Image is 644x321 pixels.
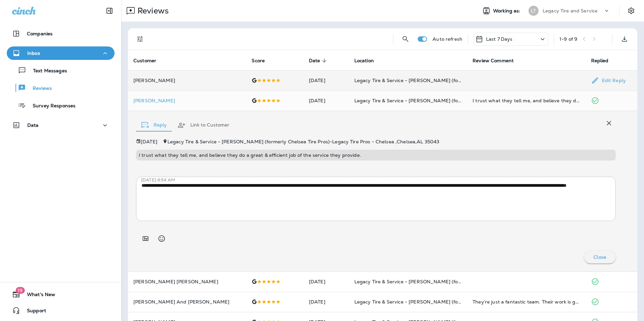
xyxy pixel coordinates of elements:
[303,272,349,292] td: [DATE]
[584,251,616,263] button: Close
[309,58,329,64] span: Date
[133,299,241,305] p: [PERSON_NAME] And [PERSON_NAME]
[354,58,383,64] span: Location
[303,292,349,312] td: [DATE]
[486,36,513,42] p: Last 7 Days
[172,113,235,137] button: Link to Customer
[26,103,75,109] p: Survey Responses
[354,58,374,64] span: Location
[528,6,539,16] div: LT
[136,113,172,137] button: Reply
[354,77,517,83] span: Legacy Tire & Service - [PERSON_NAME] (formerly Chelsea Tire Pros)
[7,27,115,40] button: Companies
[27,31,53,36] p: Companies
[432,36,462,42] p: Auto refresh
[133,78,241,83] p: [PERSON_NAME]
[155,232,168,245] button: Select an emoji
[7,46,115,60] button: Inbox
[354,299,517,305] span: Legacy Tire & Service - [PERSON_NAME] (formerly Chelsea Tire Pros)
[133,98,241,103] p: [PERSON_NAME]
[618,32,631,46] button: Export as CSV
[139,152,613,158] p: I trust what they tell me, and believe they do a great & efficient job of the service they provide.
[7,98,115,112] button: Survey Responses
[493,8,522,14] span: Working as:
[591,58,617,64] span: Replied
[133,98,241,103] div: Click to view Customer Drawer
[252,58,273,64] span: Score
[354,279,517,285] span: Legacy Tire & Service - [PERSON_NAME] (formerly Chelsea Tire Pros)
[473,298,580,305] div: They’re just a fantastic team. Their work is great, priced fairly and best of all they’re honest....
[20,292,55,300] span: What's New
[303,70,349,91] td: [DATE]
[7,81,115,95] button: Reviews
[139,232,152,245] button: Add in a premade template
[27,122,39,128] p: Data
[15,287,25,294] span: 19
[7,304,115,317] button: Support
[599,78,626,83] p: Edit Reply
[7,63,115,77] button: Text Messages
[141,177,621,183] p: [DATE] 8:54 AM
[133,279,241,284] p: [PERSON_NAME] [PERSON_NAME]
[473,58,522,64] span: Review Comment
[309,58,320,64] span: Date
[167,139,440,145] span: Legacy Tire & Service - [PERSON_NAME] (formerly Chelsea Tire Pros) - Legacy Tire Pros - Chelsea ,...
[543,8,598,13] p: Legacy Tire and Service
[135,6,169,16] p: Reviews
[133,58,165,64] span: Customer
[303,91,349,111] td: [DATE]
[20,308,46,316] span: Support
[27,50,40,56] p: Inbox
[133,58,156,64] span: Customer
[26,68,67,74] p: Text Messages
[473,58,514,64] span: Review Comment
[133,32,147,46] button: Filters
[559,36,577,42] div: 1 - 9 of 9
[141,139,157,144] p: [DATE]
[591,58,609,64] span: Replied
[252,58,265,64] span: Score
[399,32,412,46] button: Search Reviews
[473,97,580,104] div: I trust what they tell me, and believe they do a great & efficient job of the service they provide.
[625,5,637,17] button: Settings
[100,4,119,17] button: Collapse Sidebar
[7,288,115,301] button: 19What's New
[593,254,606,260] p: Close
[354,98,517,104] span: Legacy Tire & Service - [PERSON_NAME] (formerly Chelsea Tire Pros)
[26,85,52,92] p: Reviews
[7,118,115,132] button: Data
